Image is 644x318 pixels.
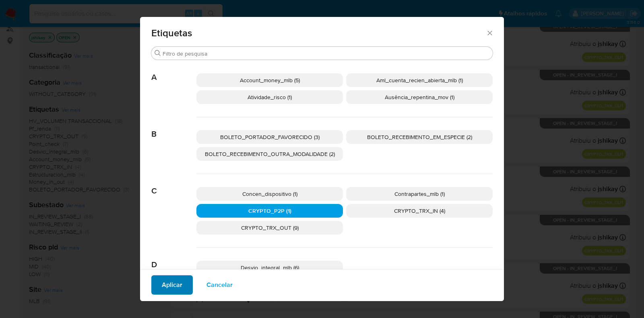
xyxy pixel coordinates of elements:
[196,221,343,235] div: CRYPTO_TRX_OUT (9)
[346,73,493,87] div: Aml_cuenta_recien_abierta_mlb (1)
[196,90,343,104] div: Atividade_risco (1)
[162,276,182,294] span: Aplicar
[385,93,454,101] span: Ausência_repentina_mov (1)
[151,60,196,82] span: A
[346,90,493,104] div: Ausência_repentina_mov (1)
[196,147,343,161] div: BOLETO_RECEBIMENTO_OUTRA_MODALIDADE (2)
[242,190,297,198] span: Concen_dispositivo (1)
[205,150,335,158] span: BOLETO_RECEBIMENTO_OUTRA_MODALIDADE (2)
[248,207,291,215] span: CRYPTO_P2P (1)
[367,133,472,141] span: BOLETO_RECEBIMENTO_EM_ESPECIE (2)
[376,76,463,84] span: Aml_cuenta_recien_abierta_mlb (1)
[151,174,196,196] span: C
[196,187,343,201] div: Concen_dispositivo (1)
[196,275,243,295] button: Cancelar
[196,204,343,218] div: CRYPTO_P2P (1)
[163,50,489,57] input: Filtro de pesquisa
[346,204,493,218] div: CRYPTO_TRX_IN (4)
[196,130,343,144] div: BOLETO_PORTADOR_FAVORECIDO (3)
[206,276,233,294] span: Cancelar
[240,76,300,84] span: Account_money_mlb (5)
[151,28,486,38] span: Etiquetas
[196,73,343,87] div: Account_money_mlb (5)
[241,224,299,232] span: CRYPTO_TRX_OUT (9)
[486,29,493,36] button: Fechar
[248,93,292,101] span: Atividade_risco (1)
[151,275,193,295] button: Aplicar
[220,133,320,141] span: BOLETO_PORTADOR_FAVORECIDO (3)
[394,190,445,198] span: Contrapartes_mlb (1)
[151,248,196,270] span: D
[241,264,299,272] span: Desvio_integral_mlb (6)
[196,261,343,274] div: Desvio_integral_mlb (6)
[151,117,196,139] span: B
[346,187,493,201] div: Contrapartes_mlb (1)
[394,207,445,215] span: CRYPTO_TRX_IN (4)
[155,50,161,56] button: Procurar
[346,130,493,144] div: BOLETO_RECEBIMENTO_EM_ESPECIE (2)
